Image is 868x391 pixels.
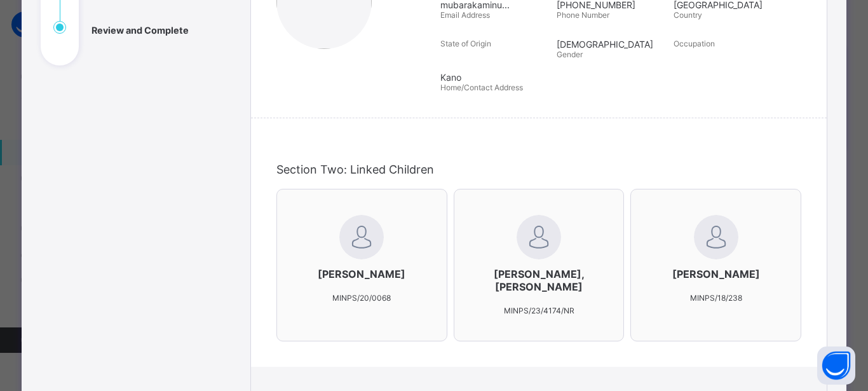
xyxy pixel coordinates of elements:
[302,268,421,280] span: [PERSON_NAME]
[440,39,491,48] span: State of Origin
[440,72,808,83] span: Kano
[674,10,702,20] span: Country
[694,215,738,259] img: default.svg
[440,83,523,92] span: Home/Contact Address
[276,163,434,176] span: Section Two: Linked Children
[656,268,775,280] span: [PERSON_NAME]
[339,215,384,259] img: default.svg
[557,10,609,20] span: Phone Number
[332,293,391,303] span: MINPS/20/0068
[557,50,583,59] span: Gender
[690,293,742,303] span: MINPS/18/238
[557,39,667,50] span: [DEMOGRAPHIC_DATA]
[440,10,490,20] span: Email Address
[817,346,855,385] button: Open asap
[480,268,599,293] span: [PERSON_NAME], [PERSON_NAME]
[674,39,715,48] span: Occupation
[517,215,561,259] img: default.svg
[504,306,574,315] span: MINPS/23/4174/NR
